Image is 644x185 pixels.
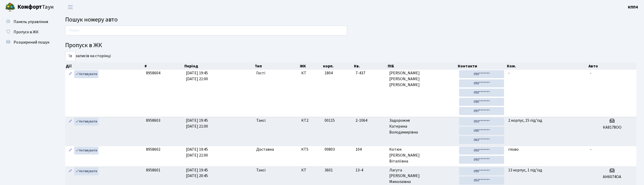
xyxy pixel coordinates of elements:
[457,63,506,70] th: Контакти
[184,63,254,70] th: Період
[325,147,335,152] span: 00803
[186,167,208,179] span: [DATE] 19:45 [DATE] 20:45
[146,167,160,173] span: 8958601
[508,167,542,173] span: 13 корпус, 1 під'їзд
[256,118,265,124] span: Таксі
[67,147,73,155] a: Редагувати
[508,70,510,76] span: -
[17,3,54,12] span: Таун
[508,118,542,123] span: 2 корпус, 15 під'їзд
[325,118,335,123] span: 00115
[74,70,98,78] a: Активувати
[67,70,73,78] a: Редагувати
[3,27,54,37] a: Пропуск в ЖК
[14,19,48,25] span: Панель управління
[186,70,208,82] span: [DATE] 19:45 [DATE] 21:00
[146,147,160,152] span: 8958602
[356,70,385,76] span: 7-437
[256,167,265,173] span: Таксі
[65,51,111,61] label: записів на сторінці
[506,63,588,70] th: Ком.
[301,147,320,152] span: КТ5
[356,118,385,124] span: 2-1064
[186,118,208,129] span: [DATE] 19:45 [DATE] 21:00
[590,147,592,152] span: -
[74,147,98,155] a: Активувати
[356,147,385,152] span: 104
[508,147,519,152] span: глово
[65,26,347,35] input: Пошук
[389,70,455,88] span: [PERSON_NAME] [PERSON_NAME] [PERSON_NAME]
[65,42,636,49] h4: Пропуск в ЖК
[14,39,49,45] span: Розширений пошук
[64,3,77,11] button: Переключити навігацію
[67,118,73,126] a: Редагувати
[256,70,265,76] span: Гості
[628,4,638,10] b: КПП4
[301,118,320,124] span: КТ2
[301,167,320,173] span: КТ
[3,37,54,47] a: Розширений пошук
[325,167,333,173] span: 3601
[299,63,323,70] th: ЖК
[389,167,455,185] span: Лагута [PERSON_NAME] Миколаївна
[74,167,98,175] a: Активувати
[146,118,160,123] span: 8958603
[186,147,208,158] span: [DATE] 19:45 [DATE] 21:00
[356,167,385,173] span: 13-4
[628,4,638,10] a: КПП4
[387,63,457,70] th: ПІБ
[65,51,75,61] select: записів на сторінці
[590,174,634,179] h5: АН6074ОА
[65,15,118,24] span: Пошук номеру авто
[17,3,42,11] b: Комфорт
[323,63,353,70] th: корп.
[74,118,98,126] a: Активувати
[590,125,634,130] h5: КА8178OO
[5,2,15,12] img: logo.png
[65,63,144,70] th: Дії
[590,70,592,76] span: -
[588,63,636,70] th: Авто
[389,118,455,135] span: Задорожня Катерина Володимирівна
[144,63,184,70] th: #
[146,70,160,76] span: 8958604
[389,147,455,164] span: Котюк [PERSON_NAME] Віталіївна
[67,167,73,175] a: Редагувати
[3,17,54,27] a: Панель управління
[301,70,320,76] span: КТ
[353,63,387,70] th: Кв.
[325,70,333,76] span: 1804
[256,147,274,152] span: Доставка
[254,63,299,70] th: Тип
[14,29,39,35] span: Пропуск в ЖК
